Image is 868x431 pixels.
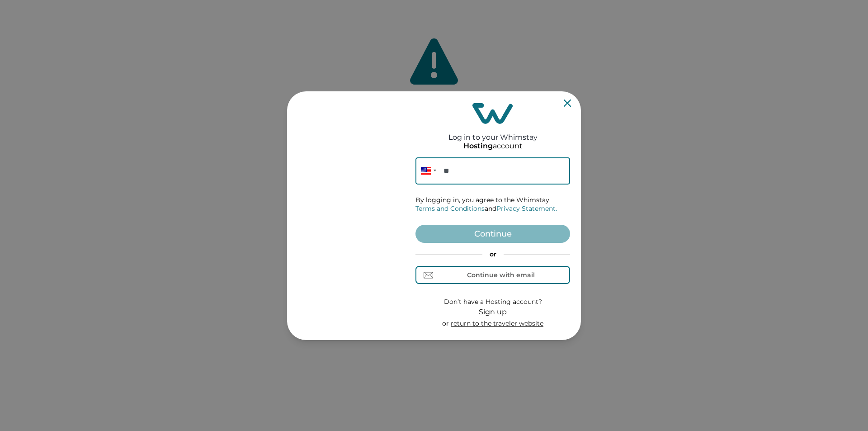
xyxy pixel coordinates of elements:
[479,308,507,316] span: Sign up
[442,319,543,328] p: or
[415,250,570,259] p: or
[442,298,543,307] p: Don’t have a Hosting account?
[463,142,523,151] p: account
[472,103,513,124] img: login-logo
[287,91,405,340] img: auth-banner
[463,142,493,151] p: Hosting
[415,225,570,243] button: Continue
[448,124,538,142] h2: Log in to your Whimstay
[564,99,571,107] button: Close
[415,157,439,185] div: United States: + 1
[496,204,557,213] a: Privacy Statement.
[415,204,485,213] a: Terms and Conditions
[415,196,570,213] p: By logging in, you agree to the Whimstay and
[451,319,543,327] a: return to the traveler website
[467,271,535,279] div: Continue with email
[415,266,570,284] button: Continue with email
